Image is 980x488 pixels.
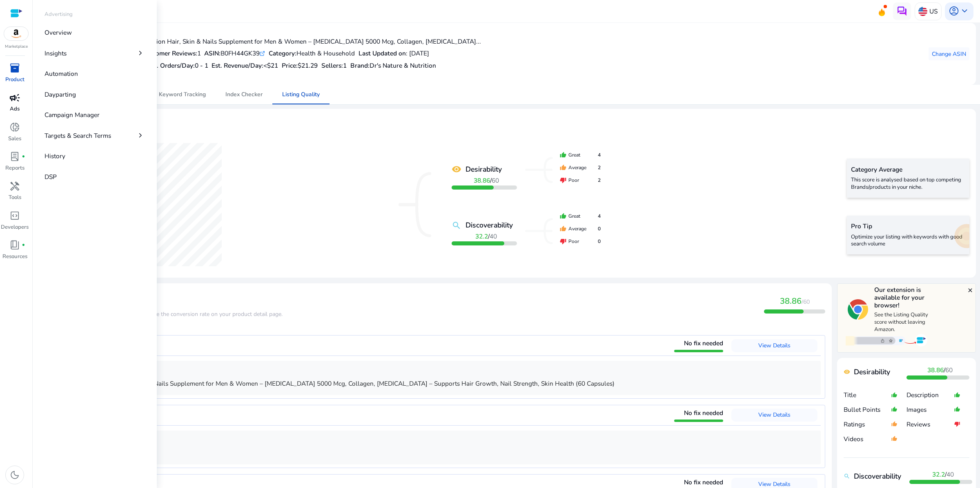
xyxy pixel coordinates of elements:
span: Keyword Tracking [159,92,206,97]
p: Developers [1,223,29,232]
span: 2 [598,164,601,171]
span: No fix needed [684,339,723,347]
h5: : [350,62,436,69]
mat-icon: thumb_down [560,238,566,245]
p: Title [844,391,891,400]
b: 38.86 [927,366,944,374]
span: code_blocks [9,210,20,221]
p: History [45,151,65,161]
span: 40 [490,232,497,241]
span: dark_mode [9,470,20,480]
b: ASIN: [204,49,220,57]
span: 40 [947,470,954,479]
span: View Details [758,411,791,419]
p: Optimize your listing with keywords with good search volume [851,234,965,248]
p: Overview [45,28,72,37]
span: 4 [598,151,601,159]
mat-icon: thumb_down [560,177,566,183]
p: Reports [5,164,24,172]
p: See the Listing Quality score without leaving Amazon. [874,311,929,333]
span: campaign [9,93,20,103]
b: Discoverability [465,220,513,230]
mat-icon: remove_red_eye [844,369,850,375]
span: 38.86 [780,296,802,307]
h4: Dr's Nature & Nutrition Hair, Skin & Nails Supplement for Men & Women – [MEDICAL_DATA] 5000 Mcg, ... [100,38,481,45]
b: Discoverability [854,471,901,481]
span: 0 - 1 [195,61,208,70]
p: Campaign Manager [45,110,100,119]
span: $21.29 [298,61,318,70]
p: Bullet Points [844,405,891,414]
p: Images [906,405,954,414]
span: 2 [598,177,601,184]
p: This listing has A+ content [52,448,817,457]
b: Desirability [854,367,890,377]
p: US [929,4,938,18]
h5: Est. Orders/Day: [148,62,208,69]
p: Insights [45,49,67,58]
p: This score is analysed based on top competing Brands/products in your niche. [851,177,965,191]
b: Last Updated on [359,49,406,57]
p: Advertising [45,11,73,19]
p: Tools [9,194,21,202]
h5: Sellers: [321,62,347,69]
mat-icon: thumb_up_alt [954,402,960,417]
span: 60 [492,176,499,185]
span: account_circle [949,6,959,16]
b: Desirability [465,164,502,174]
span: handyman [9,181,20,192]
img: us.svg [918,7,927,16]
mat-icon: thumb_up [560,152,566,158]
div: Average [560,164,601,171]
span: 1 [343,61,347,70]
mat-icon: thumb_up [560,225,566,232]
mat-icon: search [452,221,461,230]
span: / [475,232,497,241]
p: Ratings [844,420,891,429]
mat-icon: thumb_up_alt [891,417,898,431]
mat-icon: close [967,287,973,294]
button: View Details [731,409,817,422]
span: No fix needed [684,478,723,486]
h5: Pro Tip [851,223,965,230]
h5: Price: [282,62,318,69]
p: Resources [2,253,27,261]
mat-icon: search [844,473,850,479]
span: /60 [802,298,810,306]
span: <$21 [263,61,278,70]
span: 0 [598,238,601,245]
p: Reviews [906,420,954,429]
h5: Category Average [851,166,965,173]
mat-icon: thumb_up_alt [891,402,898,417]
mat-icon: thumb_up_alt [891,431,898,446]
span: / [927,366,953,374]
mat-icon: thumb_down_alt [954,417,960,431]
div: Great [560,151,601,159]
p: Description [906,391,954,400]
button: Change ASIN [929,47,969,60]
p: Dayparting [45,90,76,99]
span: chevron_right [136,131,145,140]
span: book_4 [9,240,20,250]
span: Dr's Nature & Nutrition [370,61,436,70]
h3: Desirability [43,296,283,306]
mat-icon: thumb_up [560,164,566,171]
div: Health & Household [269,49,355,58]
p: Marketplace [5,44,28,50]
b: Category: [269,49,296,57]
span: keyboard_arrow_down [959,6,970,16]
mat-icon: thumb_up [560,213,566,219]
span: Desirability involves the factors that influence the conversion rate on your product detail page. [43,310,283,318]
span: / [932,470,954,479]
mat-icon: thumb_up_alt [954,388,960,402]
b: 38.86 [474,176,490,185]
span: Index Checker [225,92,263,97]
span: No fix needed [684,409,723,417]
span: View Details [758,480,791,488]
p: Dr's Nature & Nutrition Hair, Skin & Nails Supplement for Men & Women – [MEDICAL_DATA] 5000 Mcg, ... [52,379,817,388]
mat-icon: remove_red_eye [452,164,461,174]
span: fiber_manual_record [22,155,25,159]
div: 1 [143,49,201,58]
p: Product [5,76,24,84]
span: Brand [350,61,368,70]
